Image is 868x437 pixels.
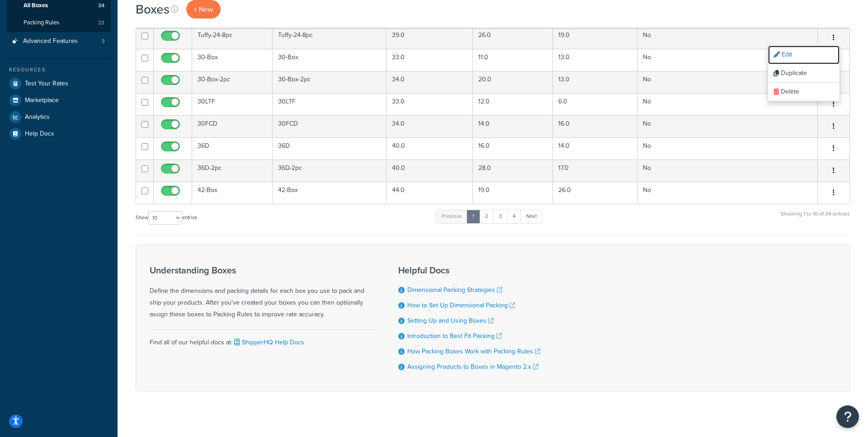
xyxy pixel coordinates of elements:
[7,14,111,31] li: Packing Rules
[192,115,273,137] td: 30FCD
[479,210,494,223] a: 2
[273,27,387,49] td: Tuffy-24-8pc
[473,182,552,204] td: 19.0
[473,27,552,49] td: 26.0
[7,109,111,125] a: Analytics
[24,2,48,9] span: All Boxes
[273,71,387,93] td: 30-Box-2pc
[473,137,552,160] td: 16.0
[25,80,68,88] span: Test Your Rates
[232,338,304,347] a: ShipperHQ Help Docs
[192,182,273,204] td: 42-Box
[24,19,59,27] span: Packing Rules
[768,64,840,83] a: Duplicate
[637,182,818,204] td: No
[473,160,552,182] td: 28.0
[387,49,473,71] td: 33.0
[637,160,818,182] td: No
[467,210,480,223] a: 1
[7,33,111,50] a: Advanced Features 3
[102,38,105,45] span: 3
[407,362,538,371] a: Assigning Products to Boxes in Magento 2.x
[398,265,540,275] h3: Helpful Docs
[473,49,552,71] td: 11.0
[273,115,387,137] td: 30FCD
[637,115,818,137] td: No
[193,4,213,14] span: + New
[553,137,637,160] td: 14.0
[387,160,473,182] td: 40.0
[192,137,273,160] td: 36D
[637,49,818,71] td: No
[553,182,637,204] td: 26.0
[150,265,376,320] div: Define the dimensions and packing details for each box you use to pack and ship your products. Af...
[7,92,111,108] a: Marketplace
[273,93,387,115] td: 30LTF
[473,115,552,137] td: 14.0
[273,137,387,160] td: 36D
[553,115,637,137] td: 16.0
[637,93,818,115] td: No
[23,38,78,45] span: Advanced Features
[7,75,111,92] a: Test Your Rates
[7,33,111,50] li: Advanced Features
[387,27,473,49] td: 39.0
[637,137,818,160] td: No
[273,160,387,182] td: 36D-2pc
[25,130,54,138] span: Help Docs
[387,182,473,204] td: 44.0
[836,405,859,428] button: Open Resource Center
[273,49,387,71] td: 30-Box
[553,160,637,182] td: 17.0
[407,331,502,341] a: Introduction to Best Fit Packing
[192,160,273,182] td: 36D-2pc
[768,83,840,101] a: Delete
[387,71,473,93] td: 34.0
[192,93,273,115] td: 30LTF
[637,71,818,93] td: No
[768,46,840,64] a: Edit
[407,347,540,356] a: How Packing Boxes Work with Packing Rules
[25,97,59,104] span: Marketplace
[407,316,494,325] a: Setting Up and Using Boxes
[407,285,502,295] a: Dimensional Packing Strategies
[553,49,637,71] td: 13.0
[407,301,515,310] a: How to Set Up Dimensional Packing
[553,27,637,49] td: 19.0
[553,71,637,93] td: 13.0
[473,71,552,93] td: 20.0
[637,27,818,49] td: No
[273,182,387,204] td: 42-Box
[136,211,197,225] label: Show entries
[493,210,508,223] a: 3
[7,14,111,31] a: Packing Rules 22
[148,211,182,225] select: Showentries
[98,19,104,27] span: 22
[387,137,473,160] td: 40.0
[192,49,273,71] td: 30-Box
[436,210,467,223] a: Previous
[98,2,104,9] span: 34
[387,115,473,137] td: 34.0
[136,0,170,18] h1: Boxes
[387,93,473,115] td: 33.0
[7,66,111,74] div: Resources
[192,71,273,93] td: 30-Box-2pc
[520,210,542,223] a: Next
[7,126,111,142] a: Help Docs
[553,93,637,115] td: 6.0
[25,113,50,121] span: Analytics
[150,265,376,275] h3: Understanding Boxes
[192,27,273,49] td: Tuffy-24-8pc
[150,329,376,348] div: Find all of our helpful docs at:
[781,209,850,228] div: Showing 1 to 10 of 34 entries
[473,93,552,115] td: 12.0
[507,210,521,223] a: 4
